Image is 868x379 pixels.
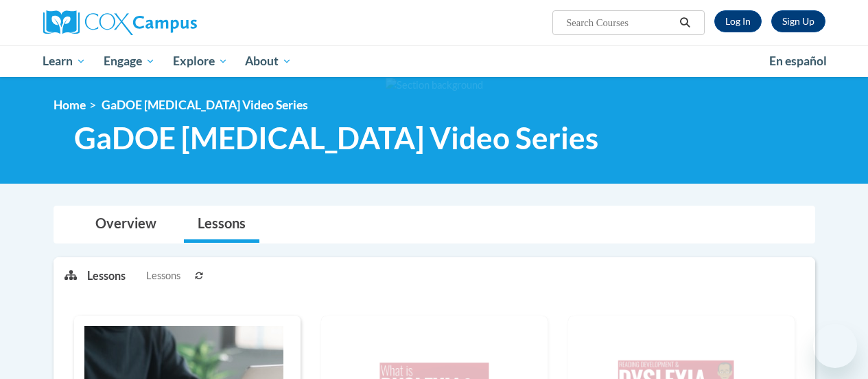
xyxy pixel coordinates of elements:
span: Learn [43,53,86,69]
a: Learn [34,45,95,77]
a: Register [771,10,825,32]
div: Main menu [33,45,836,77]
a: Engage [95,45,164,77]
i:  [679,18,691,28]
a: Explore [164,45,237,77]
a: Cox Campus [43,10,290,35]
a: Log In [714,10,762,32]
iframe: Button to launch messaging window [813,324,857,368]
span: Engage [104,53,155,69]
span: En español [769,54,827,68]
p: Lessons [87,268,126,283]
span: GaDOE [MEDICAL_DATA] Video Series [74,120,598,156]
span: Lessons [146,268,180,283]
span: Explore [173,53,228,69]
a: En español [760,47,836,76]
img: Section background [386,78,483,93]
a: Overview [82,206,170,243]
a: Home [54,98,86,112]
img: Cox Campus [43,10,197,35]
span: GaDOE [MEDICAL_DATA] Video Series [102,98,308,112]
span: About [245,53,292,69]
a: About [236,45,301,77]
a: Lessons [184,206,259,243]
button: Search [675,14,695,31]
input: Search Courses [565,14,675,31]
